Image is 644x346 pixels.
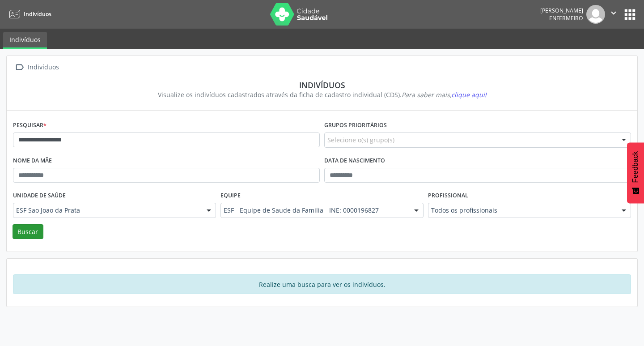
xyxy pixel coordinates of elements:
[627,142,644,203] button: Feedback - Mostrar pesquisa
[26,61,60,74] div: Indivíduos
[428,189,468,203] label: Profissional
[549,14,583,22] span: Enfermeiro
[13,154,52,168] label: Nome da mãe
[6,7,51,21] a: Indivíduos
[19,80,625,90] div: Indivíduos
[324,154,385,168] label: Data de nascimento
[19,90,625,99] div: Visualize os indivíduos cadastrados através da ficha de cadastro individual (CDS).
[13,61,60,74] a:  Indivíduos
[327,135,394,145] span: Selecione o(s) grupo(s)
[13,61,26,74] i: 
[431,206,613,215] span: Todos os profissionais
[605,5,622,24] button: 
[622,7,638,22] button: apps
[220,189,241,203] label: Equipe
[631,151,640,183] span: Feedback
[13,189,66,203] label: Unidade de saúde
[540,7,583,14] div: [PERSON_NAME]
[13,119,47,132] label: Pesquisar
[224,206,405,215] span: ESF - Equipe de Saude da Familia - INE: 0000196827
[609,8,619,18] i: 
[586,5,605,24] img: img
[13,274,631,294] div: Realize uma busca para ver os indivíduos.
[16,206,198,215] span: ESF Sao Joao da Prata
[324,119,387,132] label: Grupos prioritários
[13,224,43,239] button: Buscar
[3,32,47,49] a: Indivíduos
[402,90,487,99] i: Para saber mais,
[24,10,51,18] span: Indivíduos
[451,90,487,99] span: clique aqui!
